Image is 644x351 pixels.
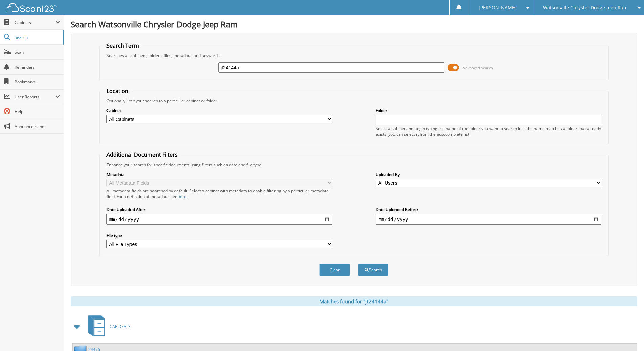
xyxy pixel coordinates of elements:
[106,188,332,199] div: All metadata fields are searched by default. Select a cabinet with metadata to enable filtering b...
[84,313,131,340] a: CAR DEALS
[15,94,55,100] span: User Reports
[103,87,132,95] legend: Location
[15,124,60,129] span: Announcements
[71,19,637,30] h1: Search Watsonville Chrysler Dodge Jeep Ram
[15,20,55,25] span: Cabinets
[103,162,605,168] div: Enhance your search for specific documents using filters such as date and file type.
[319,264,350,276] button: Clear
[177,194,186,199] a: here
[15,79,60,85] span: Bookmarks
[110,324,131,329] span: CAR DEALS
[376,214,601,225] input: end
[106,172,332,177] label: Metadata
[106,214,332,225] input: start
[71,296,637,306] div: Matches found for "jt24144a"
[479,6,517,10] span: [PERSON_NAME]
[103,53,605,58] div: Searches all cabinets, folders, files, metadata, and keywords
[15,109,60,115] span: Help
[15,64,60,70] span: Reminders
[106,233,332,239] label: File type
[358,264,388,276] button: Search
[106,207,332,212] label: Date Uploaded After
[376,172,601,177] label: Uploaded By
[463,65,493,70] span: Advanced Search
[106,108,332,114] label: Cabinet
[376,108,601,114] label: Folder
[376,207,601,212] label: Date Uploaded Before
[103,98,605,104] div: Optionally limit your search to a particular cabinet or folder
[7,3,57,12] img: scan123-logo-white.svg
[15,49,60,55] span: Scan
[103,151,181,158] legend: Additional Document Filters
[376,126,601,137] div: Select a cabinet and begin typing the name of the folder you want to search in. If the name match...
[15,34,59,40] span: Search
[103,42,142,49] legend: Search Term
[543,6,628,10] span: Watsonville Chrysler Dodge Jeep Ram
